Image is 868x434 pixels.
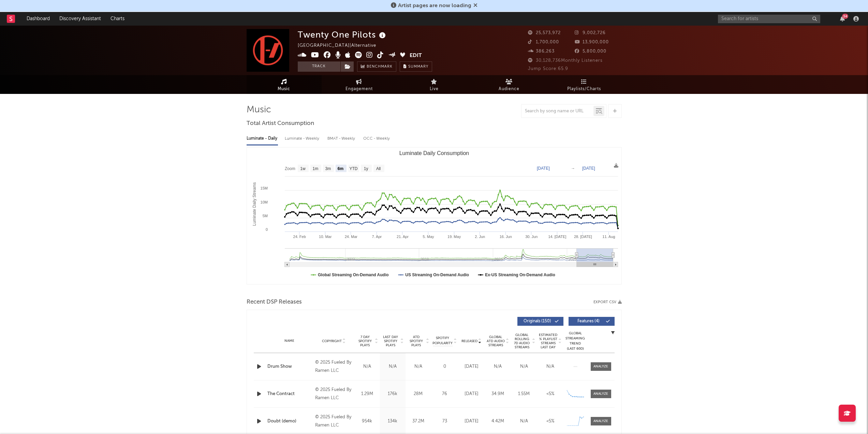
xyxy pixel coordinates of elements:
div: © 2025 Fueled By Ramen LLC [315,386,352,402]
div: N/A [513,418,535,425]
text: Global Streaming On-Demand Audio [318,272,389,277]
span: Summary [408,65,428,69]
text: [DATE] [582,166,595,171]
a: Playlists/Charts [547,75,622,94]
div: 37.2M [407,418,429,425]
span: 5,800,000 [575,49,606,54]
text: 28. [DATE] [574,235,592,239]
span: Last Day Spotify Plays [382,335,400,347]
text: 10. Mar [319,235,332,239]
span: Playlists/Charts [567,85,601,93]
span: Music [278,85,290,93]
text: 1m [312,166,318,171]
div: N/A [539,363,562,370]
div: [GEOGRAPHIC_DATA] | Alternative [298,42,384,50]
span: Features ( 4 ) [573,319,604,323]
div: 34.9M [486,391,509,397]
span: Live [430,85,439,93]
div: Name [267,338,312,344]
span: 386,263 [528,49,555,54]
div: Luminate - Weekly [285,133,321,144]
svg: Luminate Daily Consumption [247,148,621,284]
text: All [376,166,380,171]
div: [DATE] [460,418,483,425]
text: Zoom [285,166,295,171]
text: 5. May [423,235,434,239]
div: © 2025 Fueled By Ramen LLC [315,413,352,430]
button: Originals(150) [517,317,563,326]
span: 1,700,000 [528,40,559,44]
text: 1w [300,166,306,171]
span: 7 Day Spotify Plays [356,335,374,347]
div: 76 [433,391,457,397]
div: <5% [539,418,562,425]
text: Luminate Daily Streams [252,182,256,226]
div: 1.29M [356,391,378,397]
text: 10M [260,200,267,204]
button: Track [298,61,340,72]
div: 134k [382,418,404,425]
span: Estimated % Playlist Streams Last Day [539,333,558,349]
a: Charts [106,12,129,26]
div: N/A [513,363,535,370]
span: Total Artist Consumption [247,120,314,128]
text: 5M [262,214,267,218]
div: 0 [433,363,457,370]
div: 954k [356,418,378,425]
div: [DATE] [460,363,483,370]
span: Engagement [345,85,373,93]
span: 30,128,736 Monthly Listeners [528,58,603,63]
span: Released [461,339,477,343]
span: Dismiss [473,3,477,9]
text: 15M [260,186,267,190]
text: 16. Jun [499,235,512,239]
a: Doubt (demo) [267,418,312,425]
span: 13,900,000 [575,40,609,44]
text: 6m [337,166,343,171]
span: Recent DSP Releases [247,298,302,306]
text: 30. Jun [525,235,538,239]
div: Luminate - Daily [247,133,278,144]
a: Engagement [322,75,397,94]
text: 7. Apr [372,235,382,239]
a: The Contract [267,391,312,397]
div: Global Streaming Trend (Last 60D) [565,331,586,351]
button: Export CSV [593,300,622,304]
a: Dashboard [22,12,55,26]
text: 0 [265,227,267,232]
button: 34 [840,16,845,22]
div: 28M [407,391,429,397]
div: 34 [842,14,848,19]
text: 11. Aug [602,235,615,239]
input: Search for artists [718,15,820,23]
text: Ex-US Streaming On-Demand Audio [485,272,555,277]
text: 19. May [447,235,461,239]
text: 1y [364,166,368,171]
button: Summary [400,61,432,72]
text: 24. Feb [293,235,306,239]
button: Features(4) [569,317,615,326]
text: Luminate Daily Consumption [399,150,469,156]
span: Global ATD Audio Streams [486,335,505,347]
div: Drum Show [267,363,312,370]
div: © 2025 Fueled By Ramen LLC [315,359,352,375]
text: 21. Apr [397,235,409,239]
text: YTD [349,166,357,171]
div: 73 [433,418,457,425]
div: BMAT - Weekly [327,133,356,144]
text: 14. [DATE] [548,235,566,239]
div: N/A [382,363,404,370]
div: 1.55M [513,391,535,397]
div: OCC - Weekly [363,133,391,144]
text: US Streaming On-Demand Audio [405,272,469,277]
div: N/A [407,363,429,370]
div: N/A [486,363,509,370]
span: Jump Score: 65.9 [528,67,568,71]
span: Audience [499,85,519,93]
span: 25,573,972 [528,31,561,35]
div: 4.42M [486,418,509,425]
span: ATD Spotify Plays [407,335,425,347]
div: 176k [382,391,404,397]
